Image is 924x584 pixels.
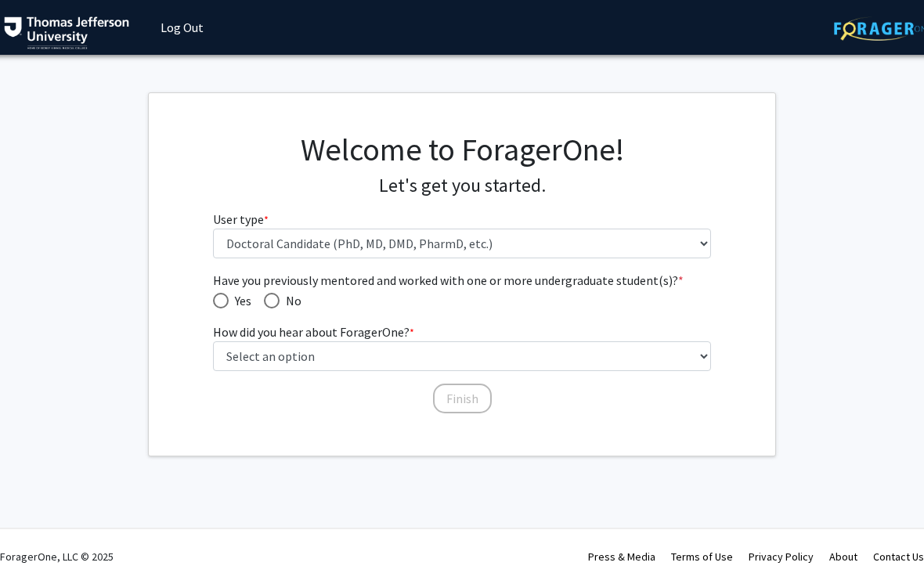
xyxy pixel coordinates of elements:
[433,384,492,413] button: Finish
[213,323,414,341] label: How did you hear about ForagerOne?
[749,550,814,564] a: Privacy Policy
[829,550,857,564] a: About
[671,550,733,564] a: Terms of Use
[588,550,655,564] a: Press & Media
[4,16,129,49] img: Thomas Jefferson University Logo
[213,210,269,229] label: User type
[280,291,301,310] span: No
[213,175,712,197] h4: Let's get you started.
[213,290,712,310] mat-radio-group: Have you previously mentored and worked with one or more undergraduate student(s)?
[12,514,67,572] iframe: Chat
[229,291,251,310] span: Yes
[873,550,924,564] a: Contact Us
[213,131,712,168] h1: Welcome to ForagerOne!
[213,271,712,290] span: Have you previously mentored and worked with one or more undergraduate student(s)?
